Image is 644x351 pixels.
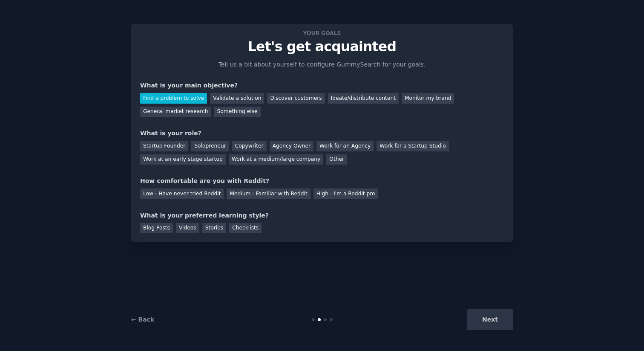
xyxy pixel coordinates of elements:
p: Let's get acquainted [140,39,504,54]
div: What is your preferred learning style? [140,211,504,220]
div: Work for a Startup Studio [377,141,448,151]
div: Discover customers [267,93,325,104]
span: Your goals [302,29,342,38]
a: ← Back [131,316,154,323]
div: Agency Owner [270,141,313,151]
div: Work at an early stage startup [140,154,226,165]
div: Low - Have never tried Reddit [140,189,224,199]
div: Medium - Familiar with Reddit [227,189,310,199]
div: Blog Posts [140,223,173,234]
div: High - I'm a Reddit pro [313,189,378,199]
div: Copywriter [232,141,267,151]
div: Work at a medium/large company [229,154,323,165]
p: Tell us a bit about yourself to configure GummySearch for your goals. [215,60,429,69]
div: What is your main objective? [140,81,504,90]
div: How comfortable are you with Reddit? [140,177,504,186]
div: Stories [202,223,226,234]
div: Ideate/distribute content [328,93,399,104]
div: Other [326,154,347,165]
div: Work for an Agency [316,141,374,151]
div: Startup Founder [140,141,188,151]
div: Validate a solution [210,93,264,104]
div: What is your role? [140,129,504,138]
div: Find a problem to solve [140,93,207,104]
div: Solopreneur [191,141,229,151]
div: Checklists [229,223,262,234]
div: Something else [214,107,261,117]
div: Videos [176,223,199,234]
div: General market research [140,107,211,117]
div: Monitor my brand [402,93,454,104]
